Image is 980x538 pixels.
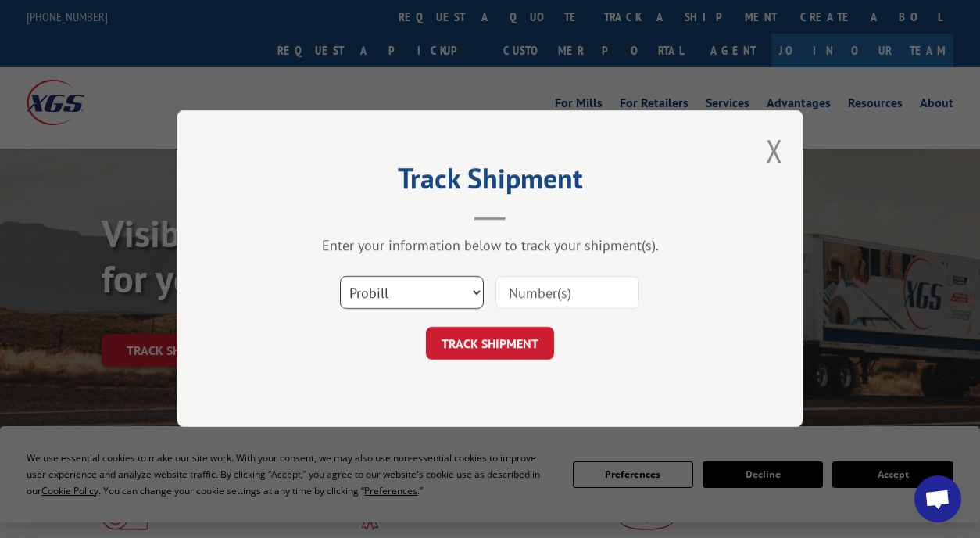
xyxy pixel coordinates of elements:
[426,328,554,360] button: TRACK SHIPMENT
[256,237,724,255] div: Enter your information below to track your shipment(s).
[914,475,961,522] div: Open chat
[256,167,724,197] h2: Track Shipment
[766,130,783,171] button: Close modal
[495,277,639,310] input: Number(s)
